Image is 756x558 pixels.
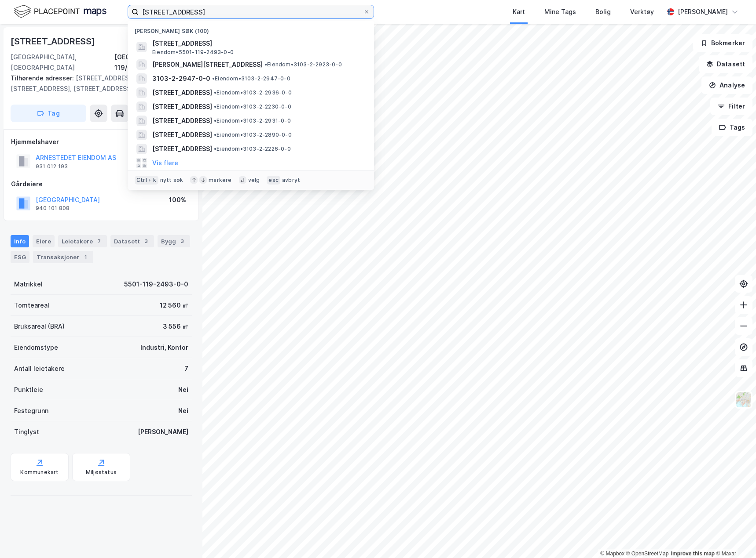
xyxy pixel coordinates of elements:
div: Kommunekart [20,469,59,476]
div: Ctrl + k [135,176,158,185]
div: [GEOGRAPHIC_DATA], 119/2493 [114,52,192,73]
div: Datasett [110,235,154,247]
div: Gårdeiere [11,179,191,189]
div: Eiendomstype [14,342,58,353]
iframe: Chat Widget [712,516,756,558]
div: markere [209,177,231,184]
div: [PERSON_NAME] [678,7,728,17]
div: 5501-119-2493-0-0 [124,279,188,290]
div: velg [248,177,260,184]
div: Nei [178,384,188,395]
div: 3 [142,237,150,246]
div: 1 [81,253,90,261]
div: ESG [11,251,29,263]
div: Hjemmelshaver [11,137,191,147]
span: • [212,75,215,82]
span: • [214,89,217,96]
div: 100% [169,195,186,205]
button: Bokmerker [693,34,752,52]
span: [STREET_ADDRESS] [152,87,212,98]
div: Matrikkel [14,279,43,290]
span: Tilhørende adresser: [11,74,76,82]
div: Antall leietakere [14,363,65,374]
div: Kart [513,7,525,17]
div: Festegrunn [14,406,48,416]
span: [STREET_ADDRESS] [152,130,212,140]
button: Filter [710,98,752,115]
div: Transaksjoner [33,251,93,263]
div: Tinglyst [14,427,39,437]
div: [GEOGRAPHIC_DATA], [GEOGRAPHIC_DATA] [11,52,114,73]
a: Improve this map [671,551,715,557]
span: [STREET_ADDRESS] [152,101,212,112]
div: 7 [184,363,188,374]
a: OpenStreetMap [626,551,669,557]
div: Mine Tags [544,7,576,17]
div: 12 560 ㎡ [160,300,188,311]
a: Mapbox [600,551,624,557]
span: Eiendom • 3103-2-2931-0-0 [214,117,291,124]
span: Eiendom • 3103-2-2923-0-0 [264,61,342,68]
div: esc [267,176,280,185]
span: Eiendom • 3103-2-2890-0-0 [214,131,292,138]
span: Eiendom • 3103-2-2230-0-0 [214,103,291,110]
div: Punktleie [14,384,43,395]
div: Leietakere [58,235,107,247]
div: [STREET_ADDRESS], [STREET_ADDRESS], [STREET_ADDRESS] [11,73,185,94]
span: Eiendom • 5501-119-2493-0-0 [152,49,234,56]
span: • [214,131,217,138]
div: 7 [95,237,103,246]
img: Z [735,391,752,408]
div: Industri, Kontor [140,342,188,353]
div: [PERSON_NAME] [138,427,188,437]
div: [STREET_ADDRESS] [11,34,97,48]
span: Eiendom • 3103-2-2936-0-0 [214,89,292,96]
span: Eiendom • 3103-2-2226-0-0 [214,145,291,152]
button: Tags [712,119,752,136]
div: 3 [178,237,187,246]
div: 931 012 193 [36,163,68,170]
span: • [214,117,217,124]
div: Bolig [595,7,611,17]
span: Eiendom • 3103-2-2947-0-0 [212,75,290,82]
button: Datasett [699,55,752,73]
div: [PERSON_NAME] søk (100) [128,21,374,36]
span: [STREET_ADDRESS] [152,38,363,49]
img: logo.f888ab2527a4732fd821a326f86c7f29.svg [14,4,106,19]
div: avbryt [282,177,300,184]
div: Tomteareal [14,300,49,311]
span: • [214,145,217,152]
span: [STREET_ADDRESS] [152,144,212,154]
input: Søk på adresse, matrikkel, gårdeiere, leietakere eller personer [139,5,363,18]
button: Analyse [701,76,752,94]
div: nytt søk [160,177,183,184]
button: Vis flere [152,158,178,168]
div: 3 556 ㎡ [163,321,188,332]
span: [PERSON_NAME][STREET_ADDRESS] [152,59,263,70]
span: 3103-2-2947-0-0 [152,73,210,84]
div: Bygg [158,235,190,247]
span: [STREET_ADDRESS] [152,116,212,126]
div: Info [11,235,29,247]
span: • [214,103,217,110]
span: • [264,61,267,68]
div: Kontrollprogram for chat [712,516,756,558]
div: Bruksareal (BRA) [14,321,65,332]
div: Miljøstatus [86,469,117,476]
div: Nei [178,406,188,416]
div: Eiere [33,235,55,247]
div: 940 101 808 [36,205,70,212]
button: Tag [11,105,86,122]
div: Verktøy [630,7,654,17]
